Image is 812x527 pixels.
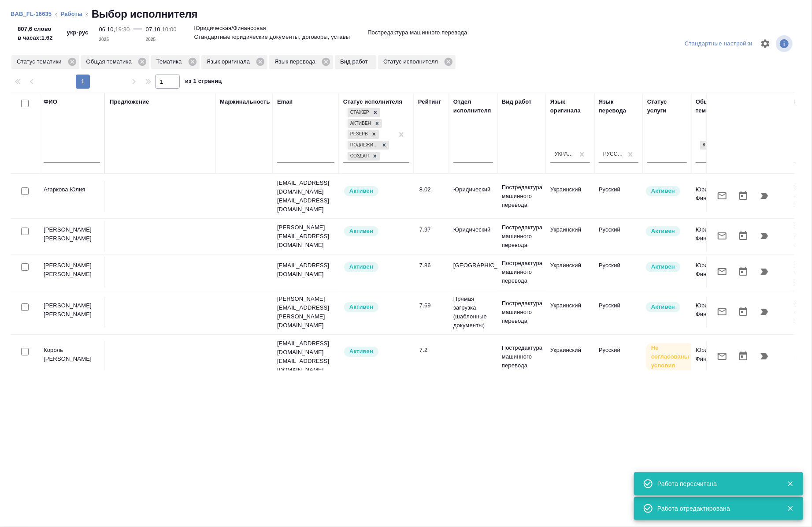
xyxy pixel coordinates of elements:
[21,263,29,271] input: Выбери исполнителей, чтобы отправить приглашение на работу
[754,225,775,247] button: Продолжить
[502,299,541,325] p: Постредактура машинного перевода
[347,140,390,151] div: Стажер, Активен, Резерв, Подлежит внедрению, Создан
[449,181,497,212] td: Юридический
[546,221,594,252] td: Украинский
[754,346,775,367] button: Продолжить
[162,26,177,33] p: 10:00
[207,57,253,66] p: Язык оригинала
[594,221,643,252] td: Русский
[115,26,130,33] p: 19:30
[419,261,445,270] div: 7.86
[349,187,373,195] p: Активен
[185,76,222,89] span: из 1 страниц
[151,55,200,69] div: Тематика
[220,97,270,106] div: Маржинальность
[546,257,594,288] td: Украинский
[194,24,266,33] p: Юридическая/Финансовая
[349,262,373,271] p: Активен
[348,130,369,139] div: Резерв
[21,228,29,235] input: Выбери исполнителей, чтобы отправить приглашение на работу
[347,118,383,129] div: Стажер, Активен, Резерв, Подлежит внедрению, Создан
[61,11,83,17] a: Работы
[367,28,467,37] p: Постредактура машинного перевода
[277,97,293,106] div: Email
[651,344,689,370] p: Не согласованы условия
[712,261,733,282] button: Отправить предложение о работе
[349,227,373,235] p: Активен
[347,129,380,140] div: Стажер, Активен, Резерв, Подлежит внедрению, Создан
[502,183,541,209] p: Постредактура машинного перевода
[418,97,441,106] div: Рейтинг
[691,297,740,328] td: Юридическая/Финансовая
[696,97,735,115] div: Общая тематика
[603,150,623,158] div: Русский
[340,57,371,66] p: Вид работ
[17,57,65,66] p: Статус тематики
[781,505,799,512] button: Закрыть
[21,303,29,311] input: Выбери исполнителей, чтобы отправить приглашение на работу
[733,346,754,367] button: Открыть календарь загрузки
[550,97,590,115] div: Язык оригинала
[277,339,334,357] p: [EMAIL_ADDRESS][DOMAIN_NAME]
[647,97,687,115] div: Статус услуги
[86,57,135,66] p: Общая тематика
[343,97,402,106] div: Статус исполнителя
[39,257,105,288] td: [PERSON_NAME] [PERSON_NAME]
[39,181,105,212] td: Агаркова Юлия
[502,259,541,285] p: Постредактура машинного перевода
[277,357,334,374] p: [EMAIL_ADDRESS][DOMAIN_NAME]
[449,221,497,252] td: Юридический
[277,295,334,330] p: [PERSON_NAME][EMAIL_ADDRESS][PERSON_NAME][DOMAIN_NAME]
[383,57,441,66] p: Статус исполнителя
[594,297,643,328] td: Русский
[277,196,334,214] p: [EMAIL_ADDRESS][DOMAIN_NAME]
[277,179,334,196] p: [EMAIL_ADDRESS][DOMAIN_NAME]
[343,185,409,197] div: Рядовой исполнитель: назначай с учетом рейтинга
[755,33,776,54] span: Настроить таблицу
[733,225,754,247] button: Открыть календарь загрузки
[651,303,675,311] p: Активен
[133,21,142,44] div: —
[733,185,754,206] button: Открыть календарь загрузки
[110,97,149,106] div: Предложение
[11,11,52,17] a: BAB_FL-16635
[699,140,716,151] div: Юридическая/Финансовая
[754,301,775,322] button: Продолжить
[453,97,493,115] div: Отдел исполнителя
[449,257,497,288] td: [GEOGRAPHIC_DATA]
[691,221,740,252] td: Юридическая/Финансовая
[546,341,594,372] td: Украинский
[419,225,445,234] div: 7.97
[92,7,198,21] h2: Выбор исполнителя
[502,223,541,250] p: Постредактура машинного перевода
[156,57,185,66] p: Тематика
[99,26,115,33] p: 06.10,
[349,347,373,356] p: Активен
[754,185,775,206] button: Продолжить
[712,301,733,322] button: Отправить предложение о работе
[348,141,379,150] div: Подлежит внедрению
[21,187,29,195] input: Выбери исполнителей, чтобы отправить приглашение на работу
[274,57,319,66] p: Язык перевода
[343,261,409,273] div: Рядовой исполнитель: назначай с учетом рейтинга
[201,55,268,69] div: Язык оригинала
[39,297,105,328] td: [PERSON_NAME] [PERSON_NAME]
[86,10,88,19] li: ‹
[419,185,445,194] div: 8.02
[682,37,755,51] div: split button
[546,181,594,212] td: Украинский
[449,290,497,334] td: Прямая загрузка (шаблонные документы)
[21,348,29,355] input: Выбери исполнителей, чтобы отправить приглашение на работу
[555,150,575,158] div: Украинский
[502,344,541,370] p: Постредактура машинного перевода
[269,55,333,69] div: Язык перевода
[651,262,675,271] p: Активен
[343,346,409,358] div: Рядовой исполнитель: назначай с учетом рейтинга
[378,55,456,69] div: Статус исполнителя
[11,7,801,21] nav: breadcrumb
[691,181,740,212] td: Юридическая/Финансовая
[419,346,445,355] div: 7.2
[691,341,740,372] td: Юридическая/Финансовая
[546,297,594,328] td: Украинский
[277,261,334,279] p: [EMAIL_ADDRESS][DOMAIN_NAME]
